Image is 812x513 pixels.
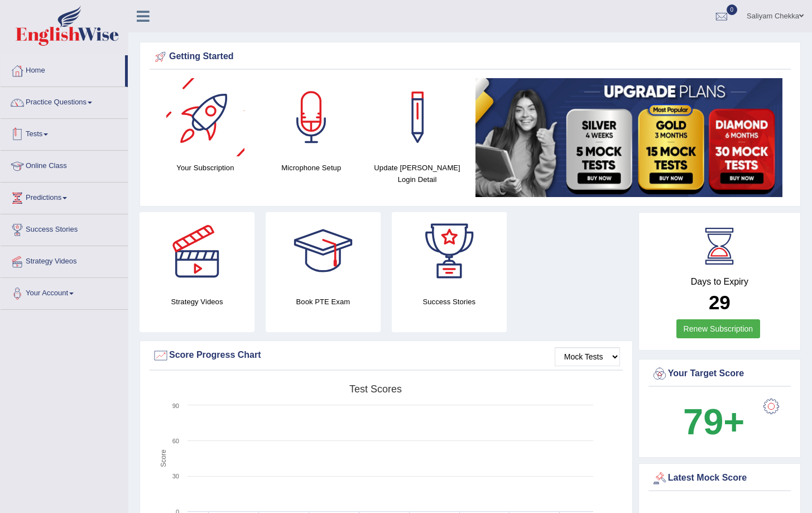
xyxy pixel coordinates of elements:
[1,119,128,147] a: Tests
[158,162,253,174] h4: Your Subscription
[264,162,359,174] h4: Microphone Setup
[370,162,465,185] h4: Update [PERSON_NAME] Login Detail
[1,278,128,306] a: Your Account
[727,4,738,15] span: 0
[676,319,761,338] a: Renew Subscription
[1,87,128,115] a: Practice Questions
[651,470,788,487] div: Latest Mock Score
[152,49,788,65] div: Getting Started
[1,246,128,274] a: Strategy Videos
[172,402,179,409] text: 90
[392,296,507,308] h4: Success Stories
[1,151,128,179] a: Online Class
[651,366,788,382] div: Your Target Score
[1,55,125,83] a: Home
[172,438,179,444] text: 60
[172,473,179,480] text: 30
[152,347,620,364] div: Score Progress Chart
[709,291,731,313] b: 29
[1,214,128,242] a: Success Stories
[475,78,782,197] img: small5.jpg
[349,383,402,395] tspan: Test scores
[160,449,167,467] tspan: Score
[140,296,254,308] h4: Strategy Videos
[683,401,744,442] b: 79+
[266,296,381,308] h4: Book PTE Exam
[651,277,788,287] h4: Days to Expiry
[1,183,128,210] a: Predictions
